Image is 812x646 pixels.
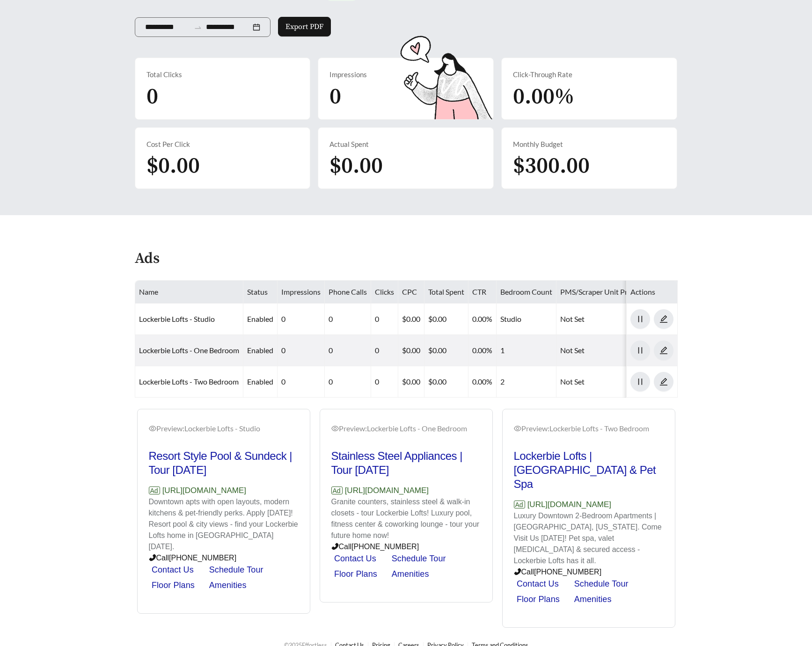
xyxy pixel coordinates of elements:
[392,569,429,579] a: Amenities
[513,69,666,80] div: Click-Through Rate
[630,341,650,360] button: pause
[514,568,521,575] span: phone
[371,304,398,335] td: 0
[194,23,202,31] span: to
[247,314,273,323] span: enabled
[278,281,325,304] th: Impressions
[468,366,497,398] td: 0.00%
[149,425,156,432] span: eye
[468,304,497,335] td: 0.00%
[247,377,273,386] span: enabled
[556,281,641,304] th: PMS/Scraper Unit Price
[654,372,673,392] button: edit
[513,139,666,150] div: Monthly Budget
[334,554,376,563] a: Contact Us
[513,152,590,180] span: $300.00
[331,541,481,552] p: Call [PHONE_NUMBER]
[398,335,424,366] td: $0.00
[371,281,398,304] th: Clicks
[334,569,377,579] a: Floor Plans
[424,304,468,335] td: $0.00
[278,304,325,335] td: 0
[329,152,383,180] span: $0.00
[139,314,215,323] a: Lockerbie Lofts - Studio
[146,152,200,180] span: $0.00
[146,139,299,150] div: Cost Per Click
[152,581,195,590] a: Floor Plans
[654,346,673,355] a: edit
[472,287,486,296] span: CTR
[152,565,194,574] a: Contact Us
[329,139,482,150] div: Actual Spent
[149,423,299,434] div: Preview: Lockerbie Lofts - Studio
[468,335,497,366] td: 0.00%
[209,565,263,574] a: Schedule Tour
[514,510,664,566] p: Luxury Downtown 2-Bedroom Apartments | [GEOGRAPHIC_DATA], [US_STATE]. Come Visit Us [DATE]! Pet s...
[654,314,673,323] a: edit
[654,377,673,386] span: edit
[497,281,556,304] th: Bedroom Count
[654,377,673,386] a: edit
[514,499,664,511] p: [URL][DOMAIN_NAME]
[627,281,678,304] th: Actions
[194,23,202,32] span: swap-right
[331,485,481,497] p: [URL][DOMAIN_NAME]
[209,581,247,590] a: Amenities
[556,304,641,335] td: Not Set
[278,335,325,366] td: 0
[398,366,424,398] td: $0.00
[325,335,371,366] td: 0
[424,281,468,304] th: Total Spent
[497,304,556,335] td: Studio
[331,449,481,477] h2: Stainless Steel Appliances | Tour [DATE]
[331,423,481,434] div: Preview: Lockerbie Lofts - One Bedroom
[243,281,278,304] th: Status
[325,304,371,335] td: 0
[630,309,650,329] button: pause
[329,83,341,111] span: 0
[631,315,650,323] span: pause
[135,251,160,267] h4: Ads
[278,17,331,36] button: Export PDF
[654,341,673,360] button: edit
[514,501,525,508] span: Ad
[574,579,629,588] a: Schedule Tour
[285,21,323,32] span: Export PDF
[325,281,371,304] th: Phone Calls
[331,425,339,432] span: eye
[247,346,273,355] span: enabled
[424,335,468,366] td: $0.00
[514,425,521,432] span: eye
[392,554,446,563] a: Schedule Tour
[424,366,468,398] td: $0.00
[514,449,664,491] h2: Lockerbie Lofts | [GEOGRAPHIC_DATA] & Pet Spa
[139,346,239,355] a: Lockerbie Lofts - One Bedroom
[325,366,371,398] td: 0
[556,366,641,398] td: Not Set
[149,486,160,494] span: Ad
[329,69,482,80] div: Impressions
[630,372,650,392] button: pause
[517,579,559,588] a: Contact Us
[654,346,673,355] span: edit
[149,554,156,561] span: phone
[149,552,299,564] p: Call [PHONE_NUMBER]
[146,69,299,80] div: Total Clicks
[631,346,650,355] span: pause
[514,423,664,434] div: Preview: Lockerbie Lofts - Two Bedroom
[149,496,299,552] p: Downtown apts with open layouts, modern kitchens & pet-friendly perks. Apply [DATE]! Resort pool ...
[331,496,481,541] p: Granite counters, stainless steel & walk-in closets - tour Lockerbie Lofts! Luxury pool, fitness ...
[371,366,398,398] td: 0
[402,287,417,296] span: CPC
[135,281,243,304] th: Name
[654,309,673,329] button: edit
[149,485,299,497] p: [URL][DOMAIN_NAME]
[514,566,664,578] p: Call [PHONE_NUMBER]
[631,377,650,386] span: pause
[331,543,339,550] span: phone
[139,377,239,386] a: Lockerbie Lofts - Two Bedroom
[331,486,343,494] span: Ad
[556,335,641,366] td: Not Set
[398,304,424,335] td: $0.00
[278,366,325,398] td: 0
